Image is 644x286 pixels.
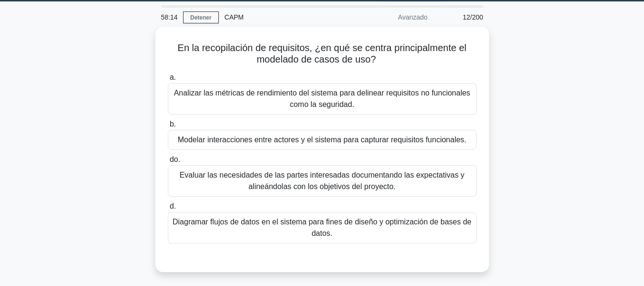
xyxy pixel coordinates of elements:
font: CAPM [225,13,244,21]
font: 12/200 [463,13,483,21]
font: Analizar las métricas de rendimiento del sistema para delinear requisitos no funcionales como la ... [174,89,470,108]
font: d. [170,202,176,210]
font: 58:14 [161,13,178,21]
font: a. [170,73,176,81]
a: Detener [183,11,219,23]
font: Avanzado [398,13,428,21]
font: En la recopilación de requisitos, ¿en qué se centra principalmente el modelado de casos de uso? [178,42,467,64]
font: Diagramar flujos de datos en el sistema para fines de diseño y optimización de bases de datos. [173,218,471,237]
font: Evaluar las necesidades de las partes interesadas documentando las expectativas y alineándolas co... [180,171,465,191]
font: Modelar interacciones entre actores y el sistema para capturar requisitos funcionales. [178,136,467,144]
font: do. [170,155,180,163]
font: Detener [190,14,212,21]
font: b. [170,120,176,128]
